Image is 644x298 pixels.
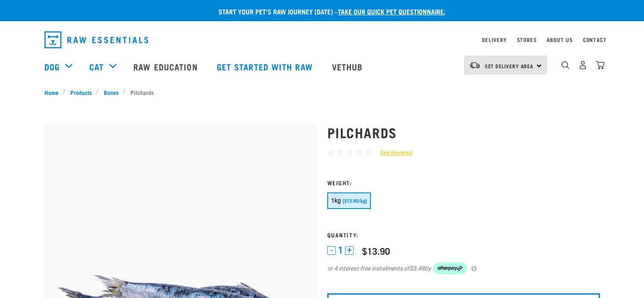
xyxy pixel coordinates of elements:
[327,231,600,238] h3: Quantity:
[44,88,63,97] a: Home
[338,9,445,13] a: take our quick pet questionnaire.
[469,61,481,69] img: van-moving.png
[38,28,607,52] nav: dropdown navigation
[89,60,104,73] a: Cat
[327,179,600,186] h3: Weight:
[362,245,390,256] div: $13.90
[327,262,600,274] div: or 4 interest-free instalments of by
[327,148,334,157] span: ☆
[337,148,344,157] span: ☆
[338,246,343,255] span: 1
[346,148,353,157] span: ☆
[327,192,371,209] button: 1kg ($13.90/kg)
[323,50,373,84] a: Vethub
[517,38,537,41] a: Stores
[327,246,336,255] button: -
[561,61,569,69] img: home-icon-1@2x.png
[596,61,605,70] img: home-icon@2x.png
[583,38,607,41] a: Contact
[331,197,341,204] span: 1kg
[345,246,354,255] button: +
[208,50,323,84] a: Get started with Raw
[343,198,367,204] span: ($13.90/kg)
[409,264,425,273] span: $3.48
[578,61,587,70] img: user.png
[125,50,208,84] a: Raw Education
[355,148,362,157] span: ☆
[66,88,96,97] a: Products
[44,88,600,97] nav: breadcrumbs
[44,31,148,48] img: Raw Essentials Logo
[433,262,467,274] img: Afterpay
[99,88,123,97] a: Bones
[485,64,534,67] span: Set Delivery Area
[44,60,60,73] a: Dog
[365,148,372,157] span: ☆
[547,38,572,41] a: About Us
[327,125,600,140] h1: Pilchards
[372,148,412,157] a: See Reviews
[482,38,506,41] a: Delivery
